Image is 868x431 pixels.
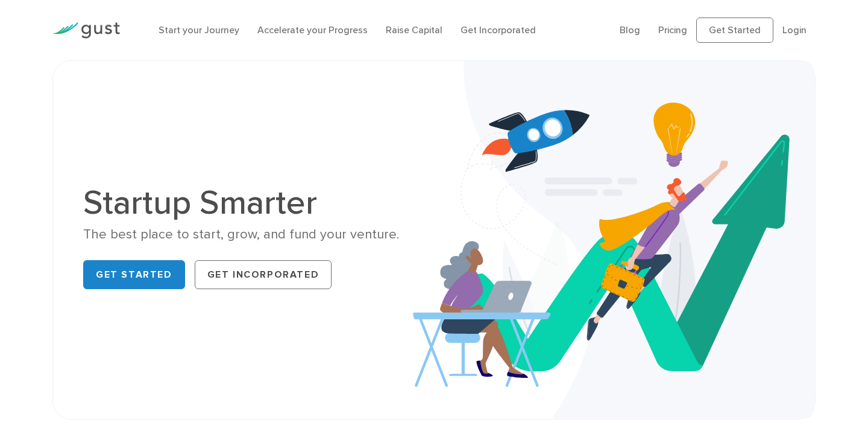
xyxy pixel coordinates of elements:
[461,24,536,36] a: Get Incorporated
[658,24,687,36] a: Pricing
[620,24,640,36] a: Blog
[195,260,332,289] a: Get Incorporated
[696,18,773,43] a: Get Started
[83,186,425,220] h1: Startup Smarter
[386,24,442,36] a: Raise Capital
[159,24,239,36] a: Start your Journey
[83,260,185,289] a: Get Started
[257,24,368,36] a: Accelerate your Progress
[52,22,120,39] img: Gust Logo
[782,24,807,36] a: Login
[83,226,425,243] div: The best place to start, grow, and fund your venture.
[413,61,815,419] img: Startup Smarter Hero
